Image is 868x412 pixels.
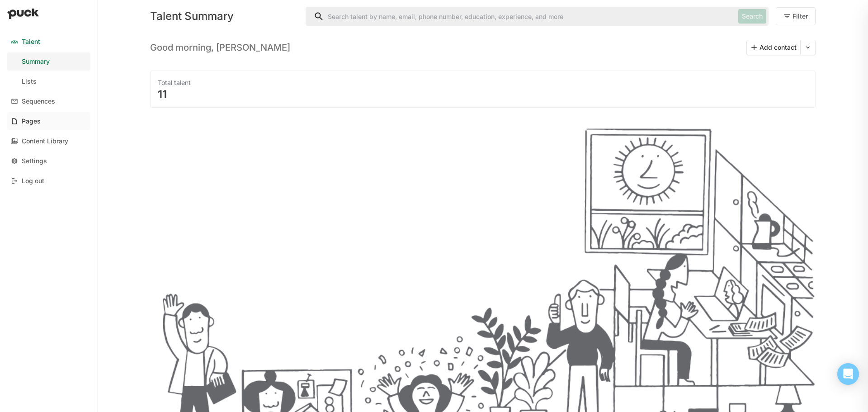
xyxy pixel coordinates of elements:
button: Add contact [747,40,800,55]
a: Talent [7,33,90,51]
a: Lists [7,72,90,90]
input: Search [306,7,735,25]
div: Talent Summary [150,11,298,22]
h3: Good morning, [PERSON_NAME] [150,42,290,53]
div: Lists [22,78,37,85]
button: Filter [776,7,816,25]
div: Open Intercom Messenger [837,363,859,385]
a: Pages [7,112,90,130]
a: Sequences [7,92,90,110]
div: Content Library [22,137,68,145]
div: Total talent [158,78,808,87]
a: Summary [7,52,90,71]
a: Settings [7,152,90,170]
div: Log out [22,177,44,185]
div: Pages [22,118,41,125]
div: Settings [22,157,47,165]
a: Content Library [7,132,90,150]
div: Talent [22,38,40,46]
div: Sequences [22,98,55,105]
div: Summary [22,58,50,66]
div: 11 [158,89,808,100]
